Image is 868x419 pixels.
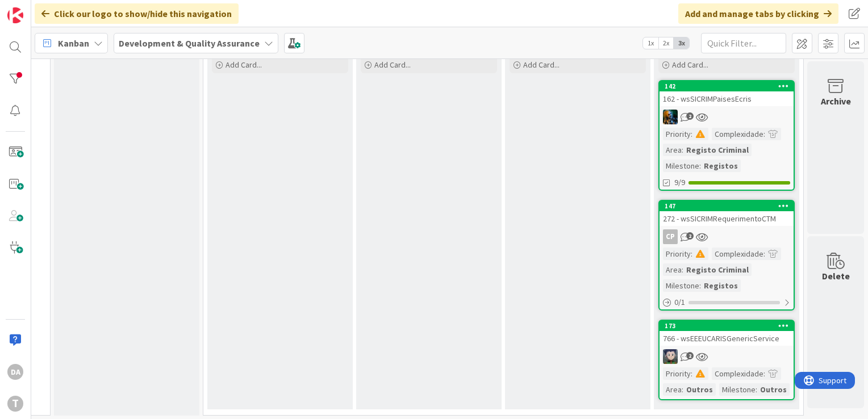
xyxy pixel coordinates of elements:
[660,349,794,364] div: LS
[663,383,682,396] div: Area
[643,37,658,49] span: 1x
[226,60,262,70] span: Add Card...
[660,331,794,346] div: 766 - wsEEEUCARISGenericService
[658,80,795,191] a: 142162 - wsSICRIMPaisesEcrisJCPriority:Complexidade:Area:Registo CriminalMilestone:Registos9/9
[763,128,765,140] span: :
[678,3,838,24] div: Add and manage tabs by clicking
[660,321,794,346] div: 173766 - wsEEEUCARISGenericService
[701,160,741,172] div: Registos
[691,248,692,260] span: :
[665,202,794,210] div: 147
[660,201,794,211] div: 147
[660,321,794,331] div: 173
[663,229,678,244] div: CP
[683,263,752,276] div: Registo Criminal
[35,3,239,24] div: Click our logo to show/hide this navigation
[757,383,790,396] div: Outros
[658,200,795,311] a: 147272 - wsSICRIMRequerimentoCTMCPPriority:Complexidade:Area:Registo CriminalMilestone:Registos0/1
[686,352,694,359] span: 2
[682,144,683,156] span: :
[660,110,794,124] div: JC
[665,82,794,90] div: 142
[763,248,765,260] span: :
[660,211,794,226] div: 272 - wsSICRIMRequerimentoCTM
[660,81,794,106] div: 142162 - wsSICRIMPaisesEcris
[663,110,678,124] img: JC
[691,367,692,380] span: :
[663,144,682,156] div: Area
[658,37,674,49] span: 2x
[674,37,689,49] span: 3x
[683,144,752,156] div: Registo Criminal
[523,60,560,70] span: Add Card...
[701,279,741,292] div: Registos
[660,91,794,106] div: 162 - wsSICRIMPaisesEcris
[699,279,701,292] span: :
[686,232,694,240] span: 2
[719,383,756,396] div: Milestone
[665,322,794,330] div: 173
[822,269,850,283] div: Delete
[658,320,795,400] a: 173766 - wsEEEUCARISGenericServiceLSPriority:Complexidade:Area:OutrosMilestone:Outros
[682,263,683,276] span: :
[674,177,685,188] span: 9/9
[674,296,685,308] span: 0 / 1
[374,60,411,70] span: Add Card...
[712,128,763,140] div: Complexidade
[756,383,757,396] span: :
[699,160,701,172] span: :
[58,36,89,50] span: Kanban
[7,7,23,23] img: Visit kanbanzone.com
[660,229,794,244] div: CP
[663,367,691,380] div: Priority
[663,248,691,260] div: Priority
[119,37,260,49] b: Development & Quality Assurance
[663,128,691,140] div: Priority
[660,295,794,309] div: 0/1
[712,248,763,260] div: Complexidade
[7,396,23,412] div: T
[691,128,692,140] span: :
[663,279,699,292] div: Milestone
[686,112,694,120] span: 2
[821,94,851,108] div: Archive
[712,367,763,380] div: Complexidade
[672,60,708,70] span: Add Card...
[763,367,765,380] span: :
[660,201,794,226] div: 147272 - wsSICRIMRequerimentoCTM
[701,33,786,53] input: Quick Filter...
[663,160,699,172] div: Milestone
[663,349,678,364] img: LS
[682,383,683,396] span: :
[7,364,23,380] div: DA
[660,81,794,91] div: 142
[683,383,716,396] div: Outros
[24,2,52,15] span: Support
[663,263,682,276] div: Area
